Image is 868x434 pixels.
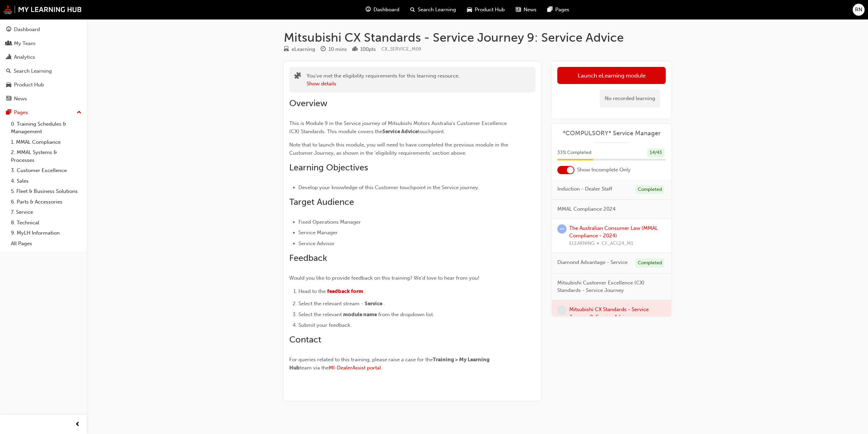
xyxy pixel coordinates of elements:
[14,109,28,116] div: Pages
[360,3,405,17] a: guage-iconDashboard
[366,5,371,14] span: guage-icon
[6,110,11,116] span: pages-icon
[327,288,363,294] a: feedback form
[8,186,84,197] a: 5. Fleet & Business Solutions
[467,5,472,14] span: car-icon
[352,45,376,54] div: Points
[77,108,82,117] span: up-icon
[516,5,521,14] span: news-icon
[557,129,666,137] a: *COMPULSORY* Service Manager
[365,288,366,294] span: .
[6,68,11,74] span: search-icon
[542,3,575,17] a: pages-iconPages
[298,288,326,294] span: Head to the
[382,128,418,135] span: Service Advice
[289,197,354,207] span: Target Audience
[547,5,553,14] span: pages-icon
[8,176,84,186] a: 4. Sales
[569,240,594,248] span: ELEARNING
[360,45,376,53] div: 100 pts
[569,225,658,239] a: The Australian Consumer Law (MMAL Compliance - 2024)
[298,322,352,328] span: Submit your feedback.
[294,73,301,81] span: puzzle-icon
[284,30,671,45] h1: Mitsubishi CX Standards - Service Journey 9: Service Advice
[284,46,289,53] span: learningResourceType_ELEARNING-icon
[3,93,84,105] a: News
[298,311,342,318] span: Select the relevant
[298,300,363,307] span: Select the relevant stream -
[14,26,40,33] div: Dashboard
[3,106,84,119] button: Pages
[6,27,11,33] span: guage-icon
[600,89,660,108] div: No recorded learning
[3,37,84,50] a: My Team
[329,365,381,371] a: MI-DealerAssist portal
[298,184,480,191] span: Develop your knowledge of this Customer touchpoint in the Service journey.
[8,147,84,165] a: 2. MMAL Systems & Processes
[298,240,335,247] span: Service Advisor
[373,6,399,14] span: Dashboard
[14,53,35,61] div: Analytics
[298,219,361,225] span: Fixed Operations Manager
[557,306,567,315] span: learningRecordVerb_NONE-icon
[557,258,628,266] span: Diamond Advantage - Service
[14,40,35,47] div: My Team
[289,356,433,363] span: For queries related to this training, please raise a case for the
[381,365,382,371] span: .
[6,54,11,60] span: chart-icon
[418,6,456,14] span: Search Learning
[343,311,377,318] span: module name
[8,207,84,218] a: 7. Service
[365,300,382,307] span: Service
[8,218,84,228] a: 8. Technical
[6,41,11,47] span: people-icon
[3,5,82,14] img: mmal
[3,65,84,78] a: Search Learning
[289,253,327,263] span: Feedback
[557,279,660,294] span: Mitsubishi Customer Excellence (CX) Standards - Service Journey
[292,45,315,53] div: eLearning
[384,300,385,307] span: .
[3,22,84,106] button: DashboardMy TeamAnalyticsSearch LearningProduct HubNews
[3,79,84,91] a: Product Hub
[381,46,421,52] span: Learning resource code
[8,137,84,148] a: 1. MMAL Compliance
[8,197,84,207] a: 6. Parts & Accessories
[405,3,461,17] a: search-iconSearch Learning
[6,96,11,102] span: news-icon
[602,240,633,248] span: CF_ACL24_M1
[289,98,327,109] span: Overview
[577,166,631,174] span: Show Incomplete Only
[352,46,357,53] span: podium-icon
[3,23,84,36] a: Dashboard
[289,334,321,345] span: Contact
[3,51,84,64] a: Analytics
[8,238,84,249] a: All Pages
[557,224,567,234] span: learningRecordVerb_ATTEMPT-icon
[8,228,84,238] a: 9. MyLH Information
[8,165,84,176] a: 3. Customer Excellence
[14,67,52,75] div: Search Learning
[410,5,415,14] span: search-icon
[289,120,508,135] span: This is Module 9 in the Service journey of Mitsubishi Motors Australia's Customer Excellence (CX)...
[557,149,591,157] span: 33 % Completed
[289,162,368,173] span: Learning Objectives
[557,185,612,193] span: Induction - Dealer Staff
[555,6,569,14] span: Pages
[6,82,11,88] span: car-icon
[307,72,460,87] div: You've met the eligibility requirements for this learning resource.
[289,142,510,156] span: Note that to launch this module, you will need to have completed the previous module in the Custo...
[461,3,510,17] a: car-iconProduct Hub
[8,119,84,137] a: 0. Training Schedules & Management
[75,420,80,429] span: prev-icon
[557,205,616,213] span: MMAL Compliance 2024
[524,6,536,14] span: News
[321,46,326,53] span: clock-icon
[635,258,664,268] div: Completed
[418,128,445,135] span: touchpoint.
